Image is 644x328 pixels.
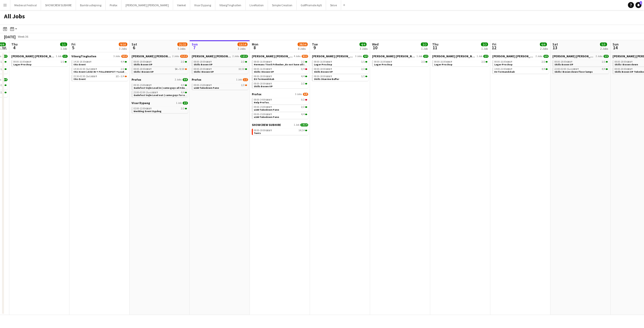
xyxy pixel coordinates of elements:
button: Simple Creation [268,0,297,10]
button: SHOWCREW SUBHIRE [41,0,76,10]
button: Medieval Festival [10,0,41,10]
button: [PERSON_NAME] [PERSON_NAME] [122,0,173,10]
span: 3 [640,1,642,5]
button: LiveNation [246,0,268,10]
button: Værket [173,0,190,10]
span: Week 36 [17,35,29,38]
button: Bambi udlejning [76,0,106,10]
button: Profox [106,0,122,10]
div: [DATE] [4,34,16,39]
button: Visar Dypang [190,0,215,10]
button: GolfPromote ApS [297,0,326,10]
button: ViborgTinghallen [215,0,246,10]
a: 3 [635,2,641,8]
button: Skive [326,0,341,10]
